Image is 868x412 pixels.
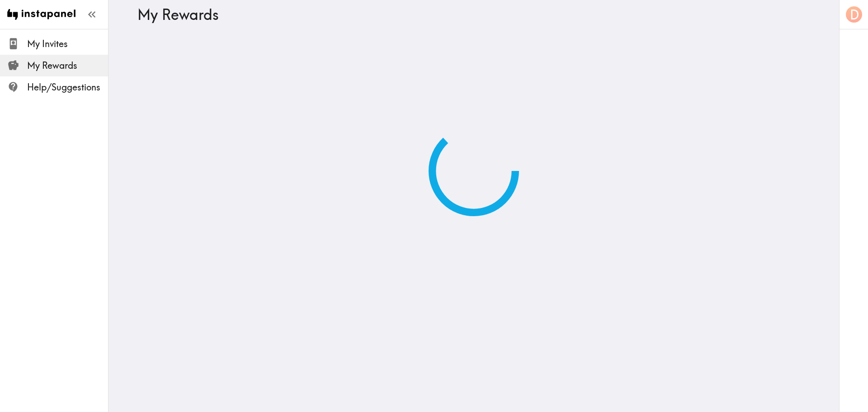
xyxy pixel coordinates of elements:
h3: My Rewards [137,6,803,23]
span: My Rewards [27,59,108,72]
span: Help/Suggestions [27,81,108,94]
span: My Invites [27,38,108,50]
button: D [845,5,863,24]
span: D [850,7,859,23]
